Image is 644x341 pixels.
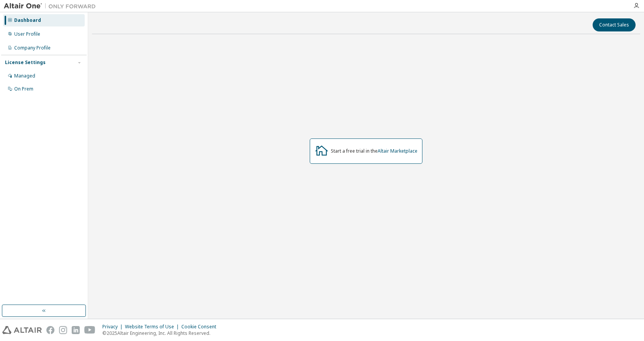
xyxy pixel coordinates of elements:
[378,148,417,154] a: Altair Marketplace
[14,45,51,51] div: Company Profile
[102,324,125,330] div: Privacy
[2,326,42,334] img: altair_logo.svg
[181,324,221,330] div: Cookie Consent
[102,330,221,336] p: © 2025 Altair Engineering, Inc. All Rights Reserved.
[14,17,41,23] div: Dashboard
[4,2,100,10] img: Altair One
[331,148,417,154] div: Start a free trial in the
[14,31,40,37] div: User Profile
[46,326,54,334] img: facebook.svg
[14,86,33,92] div: On Prem
[14,73,35,79] div: Managed
[125,324,181,330] div: Website Terms of Use
[84,326,95,334] img: youtube.svg
[72,326,80,334] img: linkedin.svg
[593,18,636,31] button: Contact Sales
[5,59,46,66] div: License Settings
[59,326,67,334] img: instagram.svg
